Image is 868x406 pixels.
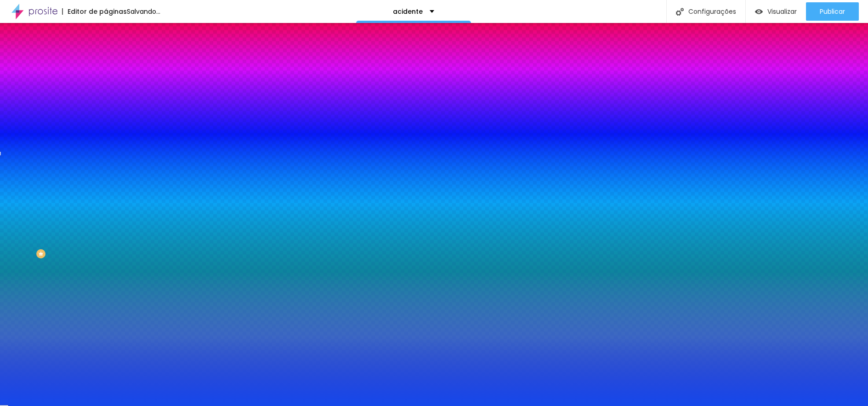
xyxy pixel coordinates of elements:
img: Icone [676,8,684,16]
button: Visualizar [746,2,806,21]
div: Editor de páginas [62,8,127,15]
span: Visualizar [767,8,797,15]
span: Publicar [820,8,845,15]
button: Publicar [806,2,859,21]
img: view-1.svg [755,8,763,16]
p: acidente [393,8,423,15]
div: Salvando... [127,8,160,15]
